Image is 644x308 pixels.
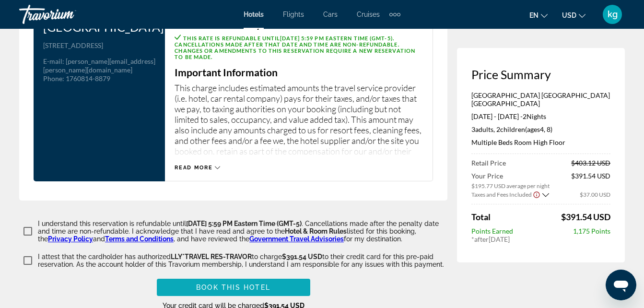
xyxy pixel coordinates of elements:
button: Read more [175,164,220,171]
span: 3 [471,125,493,133]
span: : [PERSON_NAME][EMAIL_ADDRESS][PERSON_NAME][DOMAIN_NAME] [43,57,155,74]
a: Cruises [357,11,380,18]
span: ( 4, 8) [500,125,552,133]
span: $391.54 USD [571,172,610,190]
p: I understand this reservation is refundable until . Cancellations made after the penalty date and... [38,220,447,243]
a: Cars [323,11,338,18]
p: [DATE] - [DATE] - [471,112,610,120]
p: I attest that the cardholder has authorized to charge to their credit card for this pre-paid rese... [38,253,447,268]
span: $391.54 USD [561,212,610,222]
span: This rate is refundable until . Cancellations made after that date and time are non-refundable. C... [175,35,415,60]
span: en [529,12,539,19]
span: Total [471,212,491,222]
button: Show Taxes and Fees disclaimer [533,190,540,199]
button: Book this hotel [157,279,310,296]
span: 1,175 Points [573,227,610,235]
a: Flights [283,11,304,18]
button: Show Taxes and Fees breakdown [471,190,549,199]
span: E-mail [43,57,62,65]
span: [DATE] 5:59 PM Eastern Time (GMT-5) [186,220,302,227]
span: Book this hotel [196,284,270,291]
a: Hotels [244,11,264,18]
span: Children [500,125,525,133]
span: $37.00 USD [580,191,610,198]
iframe: Button to launch messaging window [606,270,636,300]
p: This charge includes estimated amounts the travel service provider (i.e. hotel, car rental compan... [175,83,423,154]
span: $403.12 USD [571,159,610,167]
span: : 1760814-8879 [62,74,110,83]
span: after [474,235,489,243]
button: Change language [529,8,548,22]
span: Your Price [471,172,550,180]
span: ages [527,125,540,133]
span: Phone [43,74,62,83]
h3: Important Information [175,67,423,78]
h3: Cancellation Policy [175,19,423,29]
span: USD [562,12,576,19]
a: Travorium [19,2,115,27]
span: Retail Price [471,159,506,167]
a: Terms and Conditions [105,235,174,243]
span: Hotel & Room Rules [285,227,347,235]
button: Change currency [562,8,585,22]
a: Privacy Policy [48,235,93,243]
a: Government Travel Advisories [249,235,344,243]
span: $391.54 USD [282,253,322,261]
span: $195.77 USD average per night [471,182,550,190]
span: Points Earned [471,227,513,235]
span: LLY*TRAVEL RES-TRAVOR [171,253,252,261]
span: Read more [175,165,212,171]
div: * [DATE] [471,235,610,243]
button: User Menu [600,4,625,24]
span: Adults [475,125,493,133]
span: [DATE] 5:59 PM Eastern Time (GMT-5) [280,35,393,41]
span: , 2 [493,125,552,133]
p: [STREET_ADDRESS] [43,41,155,50]
span: kg [608,10,618,19]
button: Extra navigation items [389,7,400,22]
span: Nights [527,112,546,120]
span: Taxes and Fees Included [471,191,532,198]
p: Multiple Beds Room High Floor [471,138,610,146]
p: [GEOGRAPHIC_DATA] [GEOGRAPHIC_DATA] [GEOGRAPHIC_DATA] [471,91,610,107]
span: 2 [523,112,527,120]
h3: Price Summary [471,67,610,82]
